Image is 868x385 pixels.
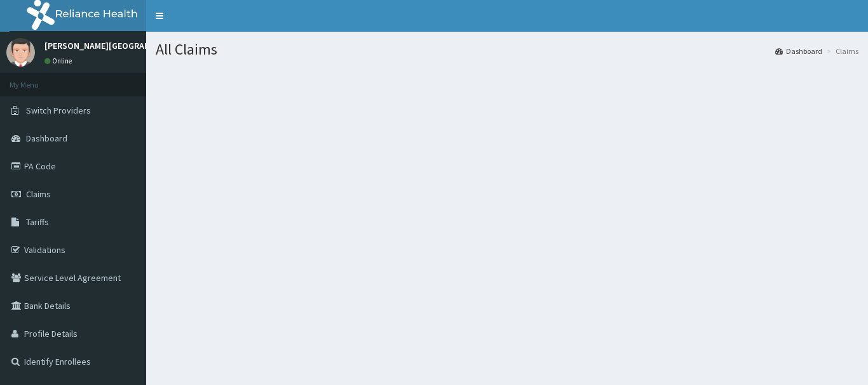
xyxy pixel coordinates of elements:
[26,105,91,116] span: Switch Providers
[156,41,858,58] h1: All Claims
[26,133,67,144] span: Dashboard
[775,46,822,56] a: Dashboard
[44,56,75,65] a: Online
[6,38,35,67] img: User Image
[26,188,51,200] span: Claims
[44,41,248,50] p: [PERSON_NAME][GEOGRAPHIC_DATA] and Maternity
[26,216,49,228] span: Tariffs
[824,46,858,56] li: Claims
